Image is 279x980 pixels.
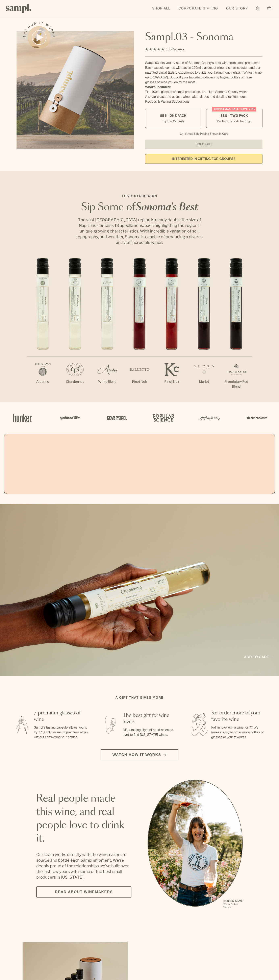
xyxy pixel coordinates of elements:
[148,780,243,910] div: slide 1
[34,710,89,723] h3: 7 premium glasses of wine
[188,258,220,397] li: 6 / 7
[211,710,266,723] h3: Re-order more of your favorite wine
[145,99,262,104] li: Recipes & Pairing Suggestions
[145,94,262,99] li: A smart coaster to access winemaker videos and detailed tasting notes.
[145,31,262,43] h1: Sampl.03 - Sonoma
[27,379,59,384] p: Albarino
[176,4,220,13] a: Corporate Gifting
[160,114,187,118] span: $55 - One Pack
[224,4,250,13] a: Our Story
[75,194,204,198] p: Featured Region
[101,749,178,760] button: Watch how it works
[212,107,256,112] div: Christmas SALE! Save 20%
[123,712,177,725] h3: The best gift for wine lovers
[145,60,262,85] div: Sampl.03 lets you try some of Sonoma County's best wine from small producers. Each capsule comes ...
[220,379,252,389] p: Proprietary Red Blend
[172,47,184,51] span: Reviews
[91,379,123,384] p: White Blend
[17,31,134,149] img: Sampl.03 - Sonoma
[150,4,172,13] a: Shop All
[211,725,266,740] p: Fall in love with a wine, or 7? We make it easy to order more bottles or glasses of your favorites.
[221,114,248,118] span: $88 - Two Pack
[217,119,252,123] small: Perfect For 2-4 Tastings
[244,409,269,426] img: Artboard_7_5b34974b-f019-449e-91fb-745f8d0877ee_x450.png
[148,780,243,910] ul: carousel
[28,26,50,49] button: See how it works
[27,258,59,397] li: 1 / 7
[75,217,204,245] p: The vast [GEOGRAPHIC_DATA] region is nearly double the size of Napa and contains 18 appellations,...
[244,654,273,660] a: Add to cart
[6,4,31,13] img: Sampl logo
[57,409,81,426] img: Artboard_6_04f9a106-072f-468a-bdd7-f11783b05722_x450.png
[104,409,128,426] img: Artboard_5_7fdae55a-36fd-43f7-8bfd-f74a06a2878e_x450.png
[145,140,262,149] button: Sold Out
[223,899,243,909] p: [PERSON_NAME] Sutro, Sutro Wines
[156,379,188,384] p: Pinot Noir
[123,728,177,737] p: Gift a tasting flight of hand-selected, hard-to-find [US_STATE] wines.
[123,258,156,397] li: 4 / 7
[166,47,172,51] span: 136
[188,379,220,384] p: Merlot
[145,47,184,52] div: 136Reviews
[198,409,222,426] img: Artboard_3_0b291449-6e8c-4d07-b2c2-3f3601a19cd1_x450.png
[145,85,171,89] strong: What’s Included:
[36,852,131,880] p: Our team works directly with the winemakers to source and bottle each Sampl shipment. We’re deepl...
[59,379,91,384] p: Chardonnay
[59,258,91,397] li: 2 / 7
[36,886,131,898] a: Read about Winemakers
[135,202,198,212] em: Sonoma's Best
[156,258,188,397] li: 5 / 7
[220,258,252,402] li: 7 / 7
[116,695,164,700] h2: A gift that gives more
[75,202,204,212] h2: Sip Some of
[178,132,230,136] li: Christmas Sale Pricing Shown In Cart
[162,119,184,123] small: Try the Capsule
[123,379,156,384] p: Pinot Noir
[34,725,89,740] p: Sampl's tasting capsule allows you to try 7 100ml glasses of premium wines without committing to ...
[145,154,262,164] a: interested in gifting for groups?
[151,409,175,426] img: Artboard_4_28b4d326-c26e-48f9-9c80-911f17d6414e_x450.png
[36,792,131,845] h2: Real people made this wine, and real people love to drink it.
[145,90,262,94] li: 7x - 100ml glasses of small production, premium Sonoma County wines
[91,258,123,397] li: 3 / 7
[10,409,35,426] img: Artboard_1_c8cd28af-0030-4af1-819c-248e302c7f06_x450.png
